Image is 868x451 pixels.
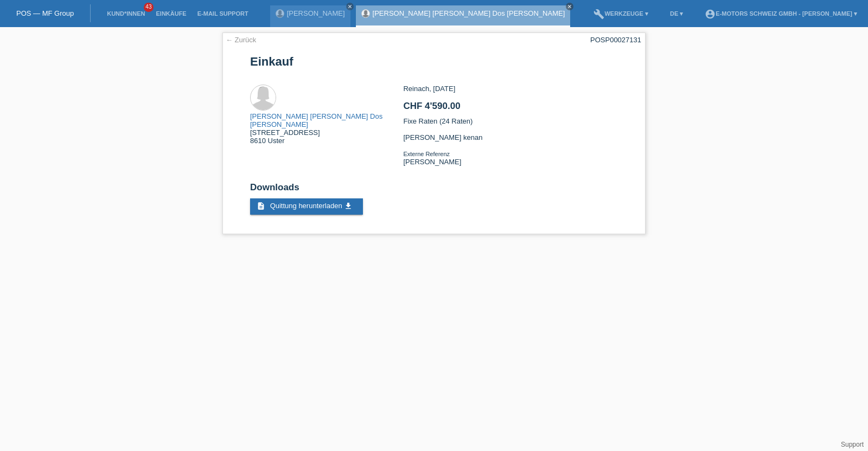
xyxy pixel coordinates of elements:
h2: CHF 4'590.00 [403,101,617,117]
div: POSP00027131 [590,36,641,44]
span: 43 [144,3,154,12]
span: Quittung herunterladen [270,202,342,210]
a: POS — MF Group [16,9,74,17]
div: [STREET_ADDRESS] 8610 Uster [250,112,403,145]
i: account_circle [705,9,716,20]
i: get_app [344,202,353,210]
i: close [347,4,353,9]
h1: Einkauf [250,55,618,68]
a: Kund*innen [101,10,150,17]
i: description [257,202,265,210]
a: [PERSON_NAME] [287,9,345,17]
div: Reinach, [DATE] Fixe Raten (24 Raten) [PERSON_NAME] kenan [PERSON_NAME] [403,85,617,174]
h2: Downloads [250,182,618,198]
a: E-Mail Support [192,10,254,17]
a: buildWerkzeuge ▾ [588,10,654,17]
a: ← Zurück [226,36,256,44]
a: close [566,3,573,10]
a: DE ▾ [665,10,688,17]
a: close [346,3,354,10]
a: [PERSON_NAME] [PERSON_NAME] Dos [PERSON_NAME] [373,9,565,17]
a: Einkäufe [150,10,192,17]
span: Externe Referenz [403,151,450,157]
a: description Quittung herunterladen get_app [250,198,363,215]
i: build [593,9,604,20]
a: [PERSON_NAME] [PERSON_NAME] Dos [PERSON_NAME] [250,112,382,128]
a: Support [841,441,864,448]
i: close [567,4,572,9]
a: account_circleE-Motors Schweiz GmbH - [PERSON_NAME] ▾ [699,10,863,17]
